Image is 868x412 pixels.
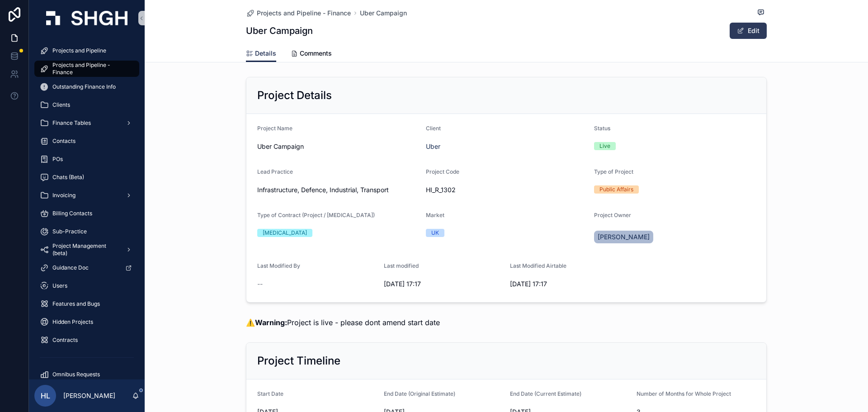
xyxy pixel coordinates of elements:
[52,264,89,271] span: Guidance Doc
[34,223,139,240] a: Sub-Practice
[34,187,139,204] a: Invoicing
[34,205,139,222] a: Billing Contacts
[52,156,63,163] span: POs
[34,79,139,95] a: Outstanding Finance Info
[52,242,118,257] span: Project Management (beta)
[426,125,441,132] span: Client
[510,279,629,289] span: [DATE] 17:17
[34,43,139,59] a: Projects and Pipeline
[257,262,300,269] span: Last Modified By
[384,279,503,289] span: [DATE] 17:17
[34,260,139,276] a: Guidance Doc
[34,366,139,383] a: Omnibus Requests
[34,169,139,185] a: Chats (Beta)
[52,210,92,217] span: Billing Contacts
[263,229,307,237] div: [MEDICAL_DATA]
[510,262,566,269] span: Last Modified Airtable
[52,192,75,199] span: Invoicing
[598,232,650,242] span: [PERSON_NAME]
[594,168,633,175] span: Type of Project
[34,278,139,294] a: Users
[384,262,419,269] span: Last modified
[52,47,106,54] span: Projects and Pipeline
[257,390,283,397] span: Start Date
[34,242,139,258] a: Project Management (beta)
[52,83,116,90] span: Outstanding Finance Info
[52,137,75,145] span: Contacts
[257,88,332,103] h2: Project Details
[599,142,610,150] div: Live
[257,9,351,18] span: Projects and Pipeline - Finance
[246,24,313,37] h1: Uber Campaign
[63,391,115,400] p: [PERSON_NAME]
[255,49,276,58] span: Details
[257,168,293,175] span: Lead Practice
[34,97,139,113] a: Clients
[257,354,340,368] h2: Project Timeline
[384,390,455,397] span: End Date (Original Estimate)
[594,231,653,243] a: [PERSON_NAME]
[34,61,139,77] a: Projects and Pipeline - Finance
[255,318,287,327] strong: Warning:
[599,185,633,194] div: Public Affairs
[291,45,332,63] a: Comments
[637,390,731,397] span: Number of Months for Whole Project
[246,318,440,327] span: ⚠️ Project is live - please dont amend start date
[52,282,67,289] span: Users
[46,11,127,25] img: App logo
[426,212,444,218] span: Market
[52,300,100,308] span: Features and Bugs
[29,36,145,379] div: scrollable content
[431,229,439,237] div: UK
[426,185,587,194] span: HI_R_1302
[360,9,407,18] a: Uber Campaign
[257,185,389,194] span: Infrastructure, Defence, Industrial, Transport
[594,212,631,218] span: Project Owner
[34,151,139,167] a: POs
[52,101,70,109] span: Clients
[34,314,139,330] a: Hidden Projects
[52,228,87,235] span: Sub-Practice
[52,174,84,181] span: Chats (Beta)
[510,390,581,397] span: End Date (Current Estimate)
[257,212,375,218] span: Type of Contract (Project / [MEDICAL_DATA])
[34,332,139,348] a: Contracts
[246,9,351,18] a: Projects and Pipeline - Finance
[730,23,767,39] button: Edit
[300,49,332,58] span: Comments
[246,45,276,62] a: Details
[257,125,292,132] span: Project Name
[52,336,78,344] span: Contracts
[34,115,139,131] a: Finance Tables
[594,125,610,132] span: Status
[426,168,459,175] span: Project Code
[34,133,139,149] a: Contacts
[52,119,91,127] span: Finance Tables
[52,371,100,378] span: Omnibus Requests
[52,318,93,326] span: Hidden Projects
[257,142,419,151] span: Uber Campaign
[52,62,130,76] span: Projects and Pipeline - Finance
[257,279,263,289] span: --
[41,390,50,401] span: HL
[426,142,440,151] a: Uber
[34,296,139,312] a: Features and Bugs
